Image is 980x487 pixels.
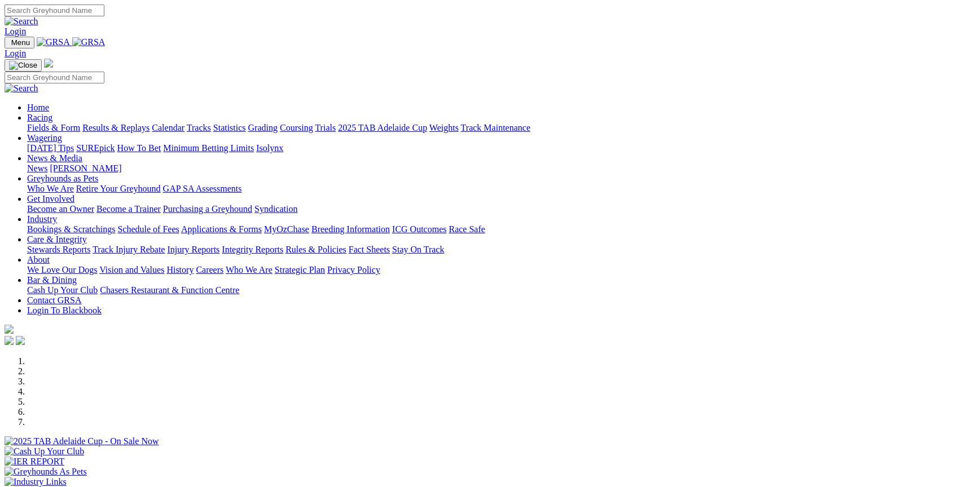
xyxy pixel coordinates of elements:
[5,446,84,457] img: Cash Up Your Club
[50,163,121,173] a: [PERSON_NAME]
[27,265,975,275] div: About
[275,265,325,275] a: Strategic Plan
[27,163,47,173] a: News
[166,265,194,275] a: History
[100,285,239,295] a: Chasers Restaurant & Function Centre
[76,184,161,193] a: Retire Your Greyhound
[5,83,38,94] img: Search
[285,245,346,254] a: Rules & Policies
[27,255,50,264] a: About
[338,123,427,132] a: 2025 TAB Adelaide Cup
[5,72,104,83] input: Search
[226,265,273,275] a: Who We Are
[392,224,446,234] a: ICG Outcomes
[27,224,975,234] div: Industry
[27,174,98,183] a: Greyhounds as Pets
[196,265,223,275] a: Careers
[82,123,150,132] a: Results & Replays
[27,204,975,214] div: Get Involved
[27,285,975,295] div: Bar & Dining
[280,123,313,132] a: Coursing
[264,224,309,234] a: MyOzChase
[27,214,57,224] a: Industry
[256,143,283,153] a: Isolynx
[27,204,94,214] a: Become an Owner
[27,123,80,132] a: Fields & Form
[392,245,444,254] a: Stay On Track
[5,436,159,446] img: 2025 TAB Adelaide Cup - On Sale Now
[5,325,14,334] img: logo-grsa-white.png
[327,265,380,275] a: Privacy Policy
[117,143,161,153] a: How To Bet
[11,38,30,47] span: Menu
[163,184,242,193] a: GAP SA Assessments
[27,133,62,143] a: Wagering
[181,224,262,234] a: Applications & Forms
[93,245,165,254] a: Track Injury Rebate
[163,143,254,153] a: Minimum Betting Limits
[27,265,97,275] a: We Love Our Dogs
[27,275,77,285] a: Bar & Dining
[5,477,67,487] img: Industry Links
[5,5,104,16] input: Search
[27,153,82,163] a: News & Media
[315,123,336,132] a: Trials
[5,26,26,36] a: Login
[429,123,459,132] a: Weights
[5,336,14,345] img: facebook.svg
[37,37,70,47] img: GRSA
[27,113,52,122] a: Racing
[96,204,161,214] a: Become a Trainer
[27,163,975,174] div: News & Media
[213,123,246,132] a: Statistics
[449,224,485,234] a: Race Safe
[349,245,390,254] a: Fact Sheets
[9,61,37,70] img: Close
[27,143,975,153] div: Wagering
[27,295,81,305] a: Contact GRSA
[248,123,278,132] a: Grading
[461,123,530,132] a: Track Maintenance
[5,16,38,26] img: Search
[44,59,53,68] img: logo-grsa-white.png
[76,143,115,153] a: SUREpick
[27,234,87,244] a: Care & Integrity
[5,467,87,477] img: Greyhounds As Pets
[27,285,98,295] a: Cash Up Your Club
[117,224,179,234] a: Schedule of Fees
[72,37,106,47] img: GRSA
[27,184,975,194] div: Greyhounds as Pets
[163,204,252,214] a: Purchasing a Greyhound
[27,245,975,255] div: Care & Integrity
[5,37,34,48] button: Toggle navigation
[99,265,164,275] a: Vision and Values
[311,224,390,234] a: Breeding Information
[27,245,90,254] a: Stewards Reports
[5,59,42,72] button: Toggle navigation
[27,224,115,234] a: Bookings & Scratchings
[27,123,975,133] div: Racing
[187,123,211,132] a: Tracks
[27,143,74,153] a: [DATE] Tips
[16,336,25,345] img: twitter.svg
[5,457,64,467] img: IER REPORT
[27,184,74,193] a: Who We Are
[27,194,74,203] a: Get Involved
[5,48,26,58] a: Login
[254,204,297,214] a: Syndication
[152,123,184,132] a: Calendar
[167,245,219,254] a: Injury Reports
[27,306,102,315] a: Login To Blackbook
[27,103,49,112] a: Home
[222,245,283,254] a: Integrity Reports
